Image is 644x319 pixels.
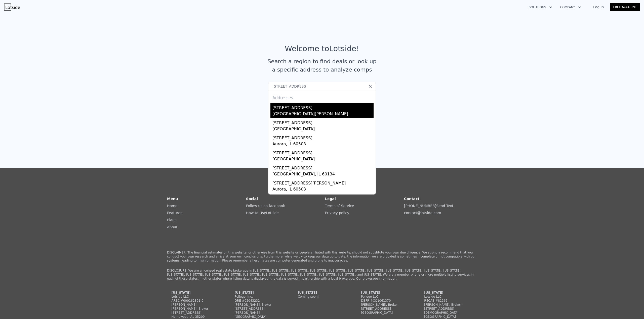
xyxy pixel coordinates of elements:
div: Pellego LLC [361,295,409,299]
div: Coming soon! [298,295,346,299]
div: Lotside LLC [424,295,472,299]
a: Send Text [436,204,453,208]
div: [STREET_ADDRESS] [272,103,374,111]
div: [GEOGRAPHIC_DATA] [272,126,374,133]
a: About [167,225,177,229]
div: RECAB #81363 [424,299,472,303]
a: Plans [167,218,176,222]
div: Welcome to Lotside ! [285,44,359,53]
strong: Menu [167,197,178,201]
div: [STREET_ADDRESS] [272,148,374,156]
div: [GEOGRAPHIC_DATA] [361,311,409,315]
div: [US_STATE] [424,291,472,295]
div: [US_STATE] [361,291,409,295]
input: Search an address or region... [268,82,376,91]
div: [STREET_ADDRESS] [272,133,374,141]
div: Homewood, AL 35209 [172,315,220,319]
div: DRE #02043232 [235,299,283,303]
div: [STREET_ADDRESS] [272,118,374,126]
a: [PHONE_NUMBER] [404,204,436,208]
div: AREC #000162891-0 [172,299,220,303]
div: [PERSON_NAME] [PERSON_NAME], Broker [172,303,220,311]
div: Aurora, IL 60503 [272,186,374,193]
div: Pellego, Inc. [235,295,283,299]
a: Free Account [610,3,640,11]
div: [PERSON_NAME], Broker [361,303,409,307]
div: [STREET_ADDRESS][PERSON_NAME] [272,178,374,186]
div: [STREET_ADDRESS] [172,311,220,315]
div: [US_STATE] [235,291,283,295]
div: Search a region to find deals or look up a specific address to analyze comps [266,57,378,74]
div: Aurora, IL 60503 [272,141,374,148]
a: Follow us on facebook [246,204,285,208]
p: DISCLOSURE: We are a licensed real estate brokerage in [US_STATE], [US_STATE], [US_STATE], [US_ST... [167,269,477,281]
a: Features [167,211,182,215]
div: Lotside LLC [172,295,220,299]
div: [GEOGRAPHIC_DATA], IL 60134 [272,171,374,178]
p: DISCLAIMER: The financial estimates on this website, or otherwise from this website or people aff... [167,250,477,263]
div: [STREET_ADDRESS] [272,163,374,171]
a: Privacy policy [325,211,349,215]
strong: Contact [404,197,419,201]
div: [STREET_ADDRESS] [272,193,374,201]
div: DBPR #CQ1061370 [361,299,409,303]
div: [STREET_ADDRESS] [361,307,409,311]
div: [STREET_ADDRESS][PERSON_NAME] [235,307,283,315]
div: [STREET_ADDRESS][DEMOGRAPHIC_DATA] [424,307,472,315]
div: [PERSON_NAME], Broker [235,303,283,307]
div: Addresses [270,91,374,103]
div: [PERSON_NAME], Broker [424,303,472,307]
div: [US_STATE] [172,291,220,295]
a: contact@lotside.com [404,211,441,215]
div: [US_STATE] [298,291,346,295]
a: How to UseLotside [246,211,279,215]
a: Terms of Service [325,204,354,208]
div: [GEOGRAPHIC_DATA] [235,315,283,319]
div: [GEOGRAPHIC_DATA] [272,156,374,163]
button: Company [556,3,585,12]
div: [GEOGRAPHIC_DATA] [424,315,472,319]
strong: Legal [325,197,336,201]
div: [GEOGRAPHIC_DATA][PERSON_NAME] [272,111,374,118]
a: Log In [587,5,610,10]
img: Lotside [4,4,20,11]
a: Home [167,204,177,208]
strong: Social [246,197,258,201]
button: Solutions [525,3,556,12]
